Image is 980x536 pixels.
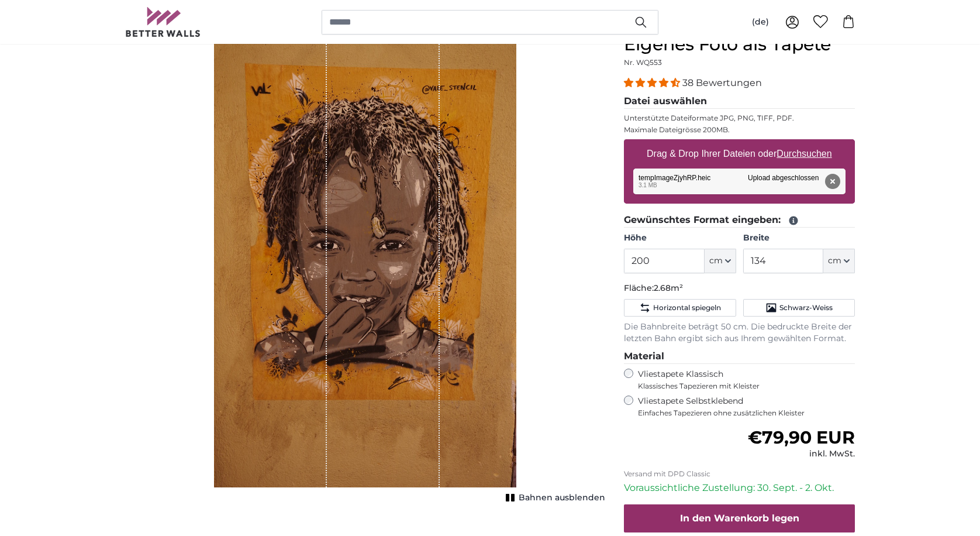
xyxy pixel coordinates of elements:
[828,255,841,267] span: cm
[682,77,762,88] span: 38 Bewertungen
[748,427,855,448] span: €79,90 EUR
[709,255,723,267] span: cm
[624,77,682,88] span: 4.34 stars
[624,213,855,228] legend: Gewünschtes Format eingeben:
[638,408,855,418] span: Einfaches Tapezieren ohne zusätzlichen Kleister
[624,114,855,123] p: Unterstützte Dateiformate JPG, PNG, TIFF, PDF.
[748,448,855,460] div: inkl. MwSt.
[624,58,662,67] span: Nr. WQ553
[624,125,855,135] p: Maximale Dateigrösse 200MB.
[624,299,736,317] button: Horizontal spiegeln
[743,12,778,33] button: (de)
[638,382,845,391] span: Klassisches Tapezieren mit Kleister
[624,469,855,479] p: Versand mit DPD Classic
[624,283,855,294] p: Fläche:
[653,303,721,312] span: Horizontal spiegeln
[823,249,855,273] button: cm
[624,481,855,495] p: Voraussichtliche Zustellung: 30. Sept. - 2. Okt.
[624,349,855,364] legend: Material
[125,7,201,37] img: Betterwalls
[779,303,833,312] span: Schwarz-Weiss
[638,369,845,391] label: Vliestapete Klassisch
[624,94,855,109] legend: Datei auswählen
[624,321,855,345] p: Die Bahnbreite beträgt 50 cm. Die bedruckte Breite der letzten Bahn ergibt sich aus Ihrem gewählt...
[705,249,736,273] button: cm
[743,299,855,317] button: Schwarz-Weiss
[680,513,799,524] span: In den Warenkorb legen
[642,142,837,166] label: Drag & Drop Ihrer Dateien oder
[624,504,855,532] button: In den Warenkorb legen
[624,34,855,55] h1: Eigenes Foto als Tapete
[624,232,736,244] label: Höhe
[654,283,683,293] span: 2.68m²
[743,232,855,244] label: Breite
[125,34,605,502] div: 1 of 1
[519,492,605,504] span: Bahnen ausblenden
[502,490,605,506] button: Bahnen ausblenden
[777,149,832,159] u: Durchsuchen
[638,396,855,418] label: Vliestapete Selbstklebend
